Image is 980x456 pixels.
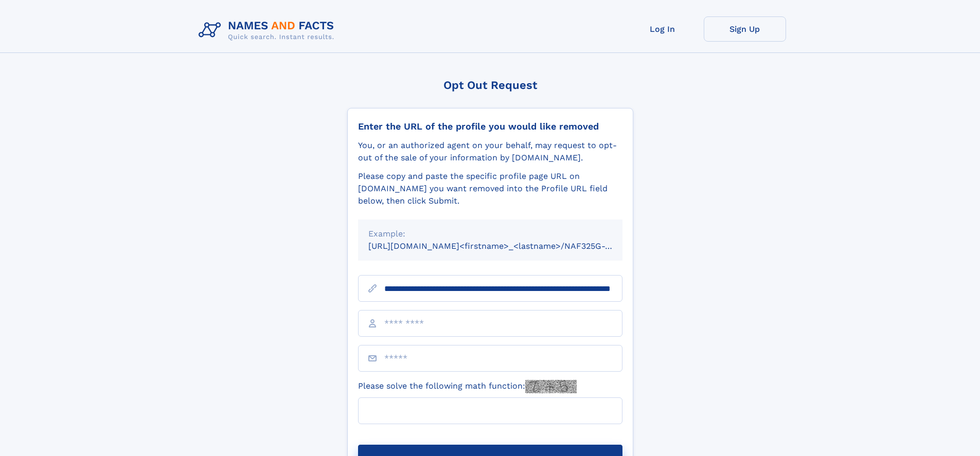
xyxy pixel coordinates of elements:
[358,139,622,164] div: You, or an authorized agent on your behalf, may request to opt-out of the sale of your informatio...
[194,16,343,44] img: Logo Names and Facts
[358,380,577,393] label: Please solve the following math function:
[621,16,704,42] a: Log In
[704,16,786,42] a: Sign Up
[368,241,642,251] small: [URL][DOMAIN_NAME]<firstname>_<lastname>/NAF325G-xxxxxxxx
[358,170,622,207] div: Please copy and paste the specific profile page URL on [DOMAIN_NAME] you want removed into the Pr...
[347,79,633,92] div: Opt Out Request
[368,228,612,240] div: Example:
[358,121,622,132] div: Enter the URL of the profile you would like removed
